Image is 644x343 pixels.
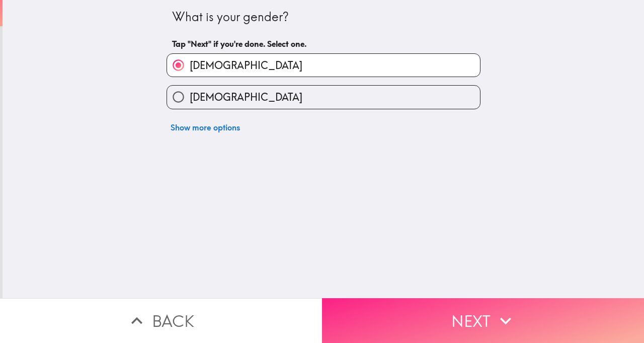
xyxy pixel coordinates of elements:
[190,58,302,73] span: [DEMOGRAPHIC_DATA]
[190,90,302,104] span: [DEMOGRAPHIC_DATA]
[167,54,480,77] button: [DEMOGRAPHIC_DATA]
[322,298,644,343] button: Next
[167,117,244,138] button: Show more options
[172,38,475,49] h6: Tap "Next" if you're done. Select one.
[172,9,475,26] div: What is your gender?
[167,86,480,108] button: [DEMOGRAPHIC_DATA]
